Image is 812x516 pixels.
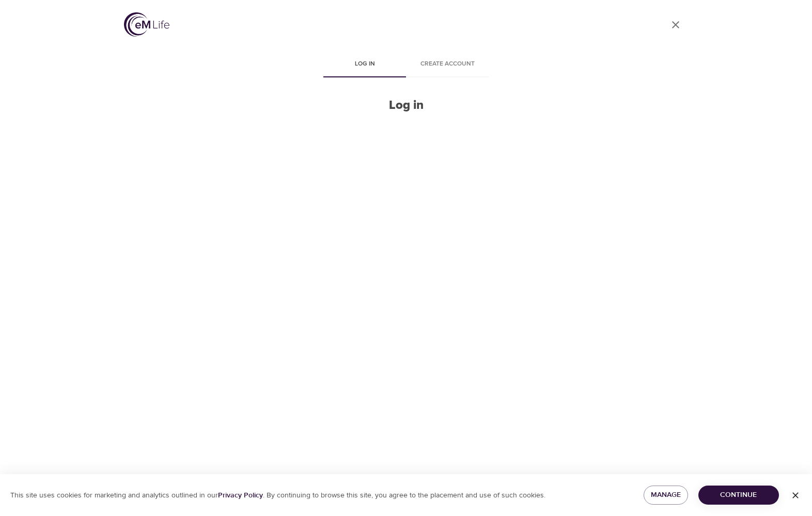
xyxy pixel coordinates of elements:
[330,59,400,70] span: Log in
[412,59,482,70] span: Create account
[218,491,263,500] a: Privacy Policy
[652,489,680,502] span: Manage
[644,486,688,505] button: Manage
[323,98,489,113] h2: Log in
[707,489,771,502] span: Continue
[323,53,489,77] div: disabled tabs example
[698,486,779,505] button: Continue
[124,12,169,37] img: logo
[663,12,688,37] a: close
